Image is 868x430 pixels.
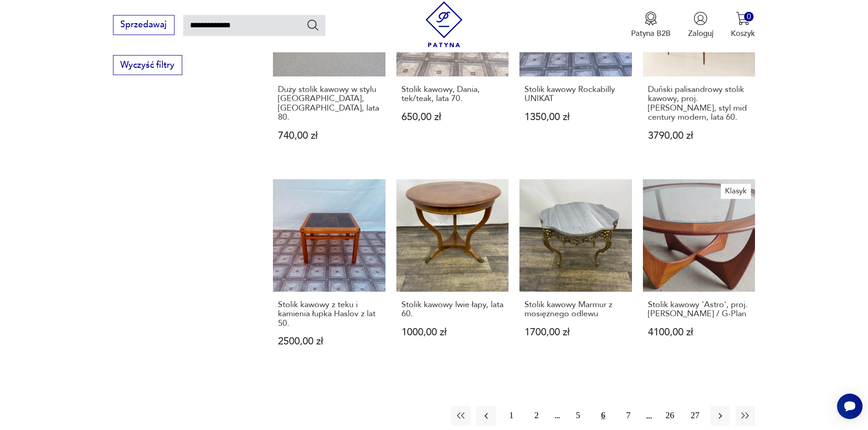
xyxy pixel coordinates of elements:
button: 1 [502,406,521,425]
a: Ikona medaluPatyna B2B [631,11,671,39]
button: 2 [527,406,546,425]
h3: Stolik kawowy Marmur z mosiężnego odlewu [524,300,627,319]
h3: Stolik kawowy z teku i kamienia łupka Haslov z lat 50. [278,300,380,328]
img: Ikona medalu [644,11,658,25]
button: 26 [660,406,680,425]
img: Patyna - sklep z meblami i dekoracjami vintage [421,1,467,47]
iframe: Smartsupp widget button [837,394,863,419]
button: 0Koszyk [731,11,755,39]
a: Stolik kawowy Marmur z mosiężnego odlewuStolik kawowy Marmur z mosiężnego odlewu1700,00 zł [519,179,632,368]
p: 3790,00 zł [648,131,750,141]
a: Stolik kawowy z teku i kamienia łupka Haslov z lat 50.Stolik kawowy z teku i kamienia łupka Haslo... [273,179,385,368]
h3: Duński palisandrowy stolik kawowy, proj. [PERSON_NAME], styl mid century modern, lata 60. [648,85,750,122]
button: 27 [685,406,705,425]
p: 4100,00 zł [648,328,750,337]
button: Wyczyść filtry [113,55,182,75]
h3: Stolik kawowy, Dania, tek/teak, lata 70. [401,85,504,104]
p: 1350,00 zł [524,112,627,122]
h3: Stolik kawowy Rockabilly UNIKAT [524,85,627,104]
p: Patyna B2B [631,28,671,39]
h3: Stolik kawowy 'Astro', proj. [PERSON_NAME] / G-Plan [648,300,750,319]
div: 0 [744,12,754,21]
img: Ikona koszyka [736,11,750,25]
p: 740,00 zł [278,131,380,141]
button: Sprzedawaj [113,15,175,35]
p: 650,00 zł [401,112,504,122]
p: 2500,00 zł [278,337,380,346]
p: Zaloguj [688,28,714,39]
button: Patyna B2B [631,11,671,39]
button: 5 [568,406,588,425]
p: 1700,00 zł [524,328,627,337]
button: 7 [618,406,638,425]
button: Zaloguj [688,11,714,39]
h3: Duży stolik kawowy w stylu [GEOGRAPHIC_DATA], [GEOGRAPHIC_DATA], lata 80. [278,85,380,122]
a: KlasykStolik kawowy 'Astro', proj. V. Wilkins / G-PlanStolik kawowy 'Astro', proj. [PERSON_NAME] ... [643,179,755,368]
button: Szukaj [306,18,319,31]
a: Sprzedawaj [113,22,175,29]
a: Stolik kawowy lwie łapy, lata 60.Stolik kawowy lwie łapy, lata 60.1000,00 zł [396,179,509,368]
p: 1000,00 zł [401,328,504,337]
h3: Stolik kawowy lwie łapy, lata 60. [401,300,504,319]
img: Ikonka użytkownika [693,11,708,25]
p: Koszyk [731,28,755,39]
button: 6 [593,406,613,425]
